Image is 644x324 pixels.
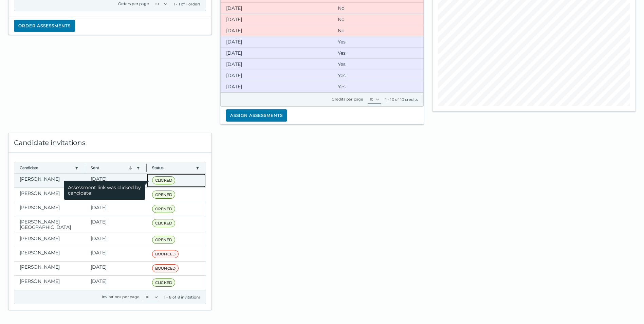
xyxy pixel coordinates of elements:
[332,14,423,25] clr-dg-cell: No
[221,48,332,58] clr-dg-cell: [DATE]
[144,160,149,175] button: Column resize handle
[14,216,85,233] clr-dg-cell: [PERSON_NAME][GEOGRAPHIC_DATA]
[14,202,85,216] clr-dg-cell: [PERSON_NAME]
[85,247,146,261] clr-dg-cell: [DATE]
[85,216,146,233] clr-dg-cell: [DATE]
[152,165,193,170] button: Status
[14,262,85,275] clr-dg-cell: [PERSON_NAME]
[332,97,363,102] label: Credits per page
[332,59,423,70] clr-dg-cell: Yes
[85,262,146,275] clr-dg-cell: [DATE]
[152,191,175,199] span: OPENED
[152,176,175,184] span: CLICKED
[226,109,287,122] button: Assign assessments
[164,294,200,300] div: 1 - 8 of 8 invitations
[332,3,423,14] clr-dg-cell: No
[14,188,85,202] clr-dg-cell: [PERSON_NAME]
[14,276,85,290] clr-dg-cell: [PERSON_NAME]
[221,70,332,81] clr-dg-cell: [DATE]
[221,81,332,92] clr-dg-cell: [DATE]
[332,25,423,36] clr-dg-cell: No
[152,236,175,244] span: OPENED
[14,247,85,261] clr-dg-cell: [PERSON_NAME]
[91,165,133,170] button: Sent
[173,1,200,7] div: 1 - 1 of 1 orders
[221,59,332,70] clr-dg-cell: [DATE]
[118,1,149,6] label: Orders per page
[221,14,332,25] clr-dg-cell: [DATE]
[14,20,75,32] button: Order assessments
[332,70,423,81] clr-dg-cell: Yes
[14,233,85,247] clr-dg-cell: [PERSON_NAME]
[152,250,179,258] span: BOUNCED
[332,36,423,47] clr-dg-cell: Yes
[332,48,423,58] clr-dg-cell: Yes
[102,294,140,299] label: Invitations per page
[152,278,175,287] span: CLICKED
[20,165,72,170] button: Candidate
[85,276,146,290] clr-dg-cell: [DATE]
[221,3,332,14] clr-dg-cell: [DATE]
[85,233,146,247] clr-dg-cell: [DATE]
[152,205,175,213] span: OPENED
[221,36,332,47] clr-dg-cell: [DATE]
[64,181,145,200] span: Assessment link was clicked by candidate
[152,264,179,272] span: BOUNCED
[385,97,418,102] div: 1 - 10 of 10 credits
[8,133,211,152] div: Candidate invitations
[152,219,175,227] span: CLICKED
[332,81,423,92] clr-dg-cell: Yes
[221,25,332,36] clr-dg-cell: [DATE]
[83,160,87,175] button: Column resize handle
[14,174,85,187] clr-dg-cell: [PERSON_NAME]
[85,202,146,216] clr-dg-cell: [DATE]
